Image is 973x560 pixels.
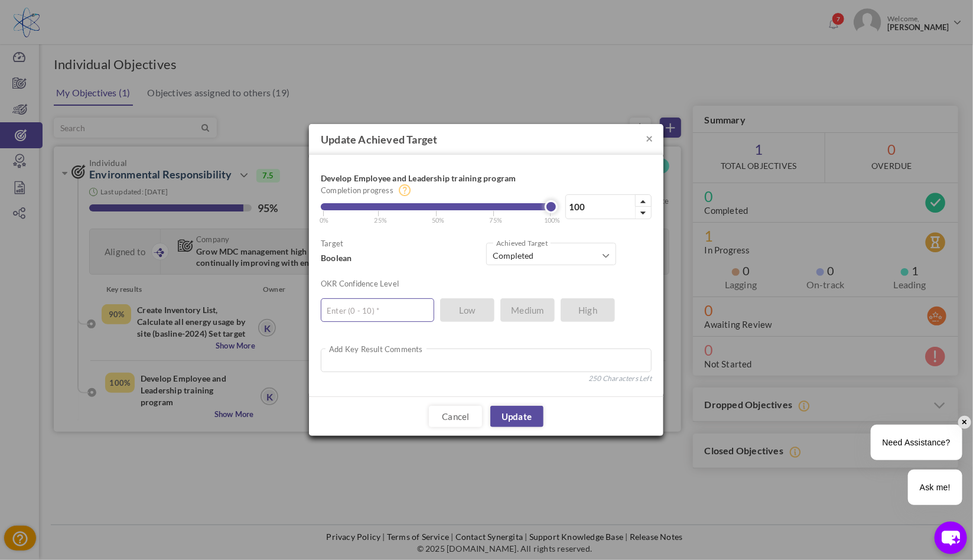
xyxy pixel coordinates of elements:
span: Boolean [321,253,352,263]
span: 250 Characters Left [588,373,652,385]
h4: Update Achieved Target [309,124,663,155]
h4: Develop Employee and Leadership training program [321,172,552,184]
span: | [549,207,561,226]
small: 100% [544,216,561,224]
label: Achieved Target [493,237,551,249]
div: ✕ [958,416,971,429]
span: | [378,207,388,226]
span: Completed [493,250,601,262]
label: OKR Confidence Level [321,278,399,289]
small: 25% [375,216,388,224]
div: Completed Percentage [321,203,551,210]
button: chat-button [935,522,967,554]
button: × [646,132,653,144]
div: Ask me! [908,470,962,505]
span: | [493,207,503,226]
a: Update [490,406,544,427]
a: Cancel [429,406,482,427]
small: 0% [320,216,328,224]
span: | [435,207,445,226]
label: Target [321,237,343,249]
span: | [323,207,328,226]
label: Add Key Result Comments [326,343,427,355]
button: Completed [486,243,616,265]
div: Need Assistance? [871,425,962,460]
small: 50% [432,216,445,224]
small: 75% [490,216,503,224]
